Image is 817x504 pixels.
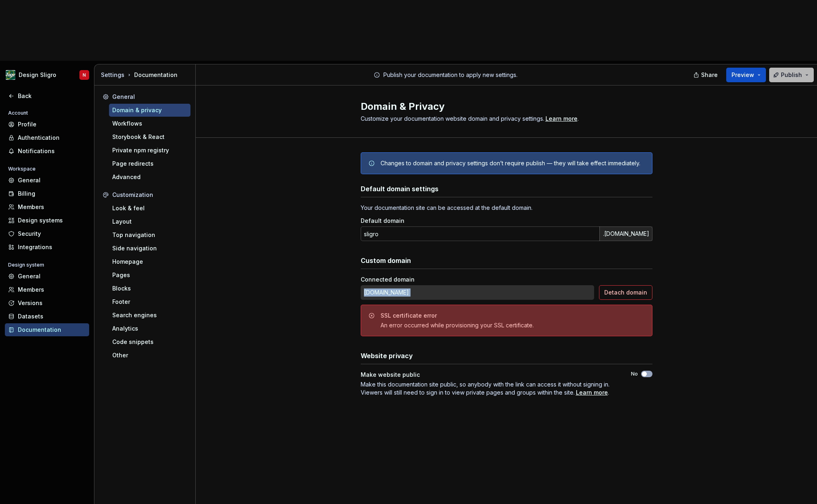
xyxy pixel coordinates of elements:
a: General [5,270,89,283]
a: Security [5,227,89,240]
h2: Domain & Privacy [361,100,643,113]
a: Learn more [545,115,577,123]
div: Advanced [112,173,187,181]
div: Make website public [361,371,616,379]
div: Profile [18,120,86,128]
div: An error occurred while provisioning your SSL certificate. [381,321,534,329]
div: Members [18,286,86,294]
span: Share [701,71,718,79]
div: .[DOMAIN_NAME] [599,226,652,241]
div: Design system [5,260,47,270]
div: Private npm registry [112,146,187,154]
button: Share [689,68,723,82]
a: Back [5,90,89,103]
a: Private npm registry [109,144,190,157]
a: Design systems [5,214,89,227]
label: Default domain [361,217,404,225]
a: Integrations [5,241,89,254]
div: Analytics [112,325,187,333]
a: Blocks [109,282,190,295]
label: No [631,371,638,377]
div: SSL certificate error [381,312,437,320]
div: Workflows [112,120,187,128]
div: Page redirects [112,160,187,168]
a: Analytics [109,322,190,335]
span: Make this documentation site public, so anybody with the link can access it without signing in. V... [361,381,610,396]
div: Authentication [18,134,86,142]
div: Customization [112,191,187,199]
a: Layout [109,215,190,228]
div: Notifications [18,147,86,155]
div: Account [5,108,31,118]
div: Homepage [112,258,187,266]
a: Versions [5,297,89,310]
h3: Default domain settings [361,184,438,194]
h3: Website privacy [361,351,413,361]
p: Publish your documentation to apply new settings. [383,71,518,79]
div: Security [18,230,86,238]
a: Top navigation [109,229,190,241]
div: Workspace [5,164,39,174]
div: Design systems [18,216,86,224]
span: Detach domain [604,288,647,297]
span: Publish [781,71,802,79]
a: Storybook & React [109,130,190,143]
div: Domain & privacy [112,106,187,114]
div: Your documentation site can be accessed at the default domain. [361,204,652,212]
span: Customize your documentation website domain and privacy settings. [361,115,544,122]
div: N [83,72,86,78]
a: Members [5,283,89,296]
div: Connected domain [361,275,594,284]
button: Detach domain [599,285,652,300]
a: General [5,174,89,187]
div: Back [18,92,86,100]
div: Blocks [112,284,187,293]
div: Other [112,351,187,359]
a: Homepage [109,255,190,268]
div: General [18,176,86,184]
button: Design SligroN [2,66,92,84]
a: Learn more [576,389,608,397]
span: Preview [731,71,754,79]
div: [DOMAIN_NAME] [361,285,594,300]
a: Documentation [5,323,89,336]
a: Search engines [109,309,190,322]
img: 1515fa79-85a1-47b9-9547-3b635611c5f8.png [6,70,15,80]
div: Layout [112,218,187,226]
a: Authentication [5,131,89,144]
a: Workflows [109,117,190,130]
div: Top navigation [112,231,187,239]
div: Side navigation [112,244,187,252]
a: Page redirects [109,157,190,170]
div: Pages [112,271,187,279]
div: Settings [101,71,124,79]
a: Notifications [5,145,89,158]
a: Billing [5,187,89,200]
div: Members [18,203,86,211]
a: Profile [5,118,89,131]
span: . [361,380,616,397]
div: Code snippets [112,338,187,346]
button: Preview [726,68,766,82]
a: Datasets [5,310,89,323]
div: General [112,93,187,101]
a: Advanced [109,171,190,184]
a: Code snippets [109,335,190,348]
a: Footer [109,295,190,308]
div: Documentation [101,71,192,79]
div: Changes to domain and privacy settings don’t require publish — they will take effect immediately. [381,159,640,167]
button: Publish [769,68,814,82]
div: Footer [112,298,187,306]
a: Members [5,201,89,214]
div: Storybook & React [112,133,187,141]
div: Datasets [18,312,86,320]
a: Look & feel [109,202,190,215]
div: Design Sligro [19,71,56,79]
div: Billing [18,190,86,198]
div: Look & feel [112,204,187,212]
div: Versions [18,299,86,307]
a: Pages [109,269,190,282]
div: General [18,272,86,280]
